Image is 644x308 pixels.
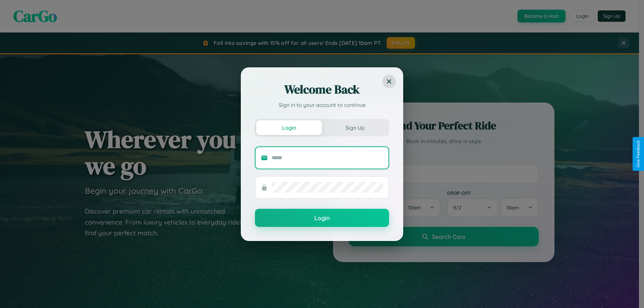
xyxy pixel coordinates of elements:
[255,81,389,98] h2: Welcome Back
[255,209,389,227] button: Login
[256,120,322,135] button: Login
[636,140,641,168] div: Give Feedback
[322,120,388,135] button: Sign Up
[255,101,389,109] p: Sign in to your account to continue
